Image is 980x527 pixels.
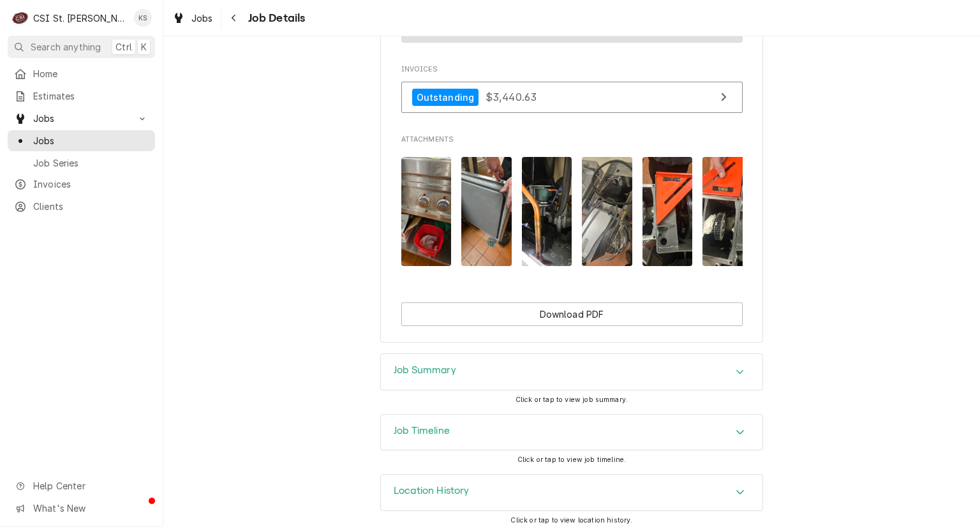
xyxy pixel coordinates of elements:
img: l8MZNnNaThG4SQXZoStY [401,157,452,265]
div: Accordion Header [381,354,762,390]
span: What's New [33,501,147,515]
div: Job Timeline [380,414,763,451]
button: Accordion Details Expand Trigger [381,354,762,390]
a: Jobs [167,8,218,29]
div: Invoices [401,64,743,119]
div: CSI St. Louis's Avatar [11,9,29,27]
h3: Location History [394,485,470,497]
a: Home [8,63,155,84]
button: Search anythingCtrlK [8,36,155,58]
a: View Invoice [401,82,743,113]
span: Click or tap to view job summary. [516,396,628,404]
span: Click or tap to view location history. [510,516,632,524]
a: Go to Help Center [8,475,155,496]
span: Estimates [33,89,149,103]
span: Help Center [33,479,147,493]
div: Button Group Row [401,302,743,326]
span: Attachments [401,135,743,145]
button: Navigate back [224,8,244,28]
div: Outstanding [412,89,479,106]
span: K [141,40,147,54]
div: Button Group [401,302,743,326]
div: KS [134,9,152,27]
span: Ctrl [115,40,132,54]
div: Accordion Header [381,475,762,510]
span: Jobs [33,134,149,147]
span: Job Series [33,156,149,170]
span: Click or tap to view job timeline. [517,456,626,464]
img: ymH1tueMRriZ7oEce1p2 [582,157,632,265]
span: Jobs [33,112,130,125]
span: Invoices [33,177,149,191]
h3: Job Summary [394,364,456,376]
span: Home [33,67,149,80]
a: Go to Jobs [8,108,155,129]
button: Download PDF [401,302,743,326]
span: Jobs [191,11,213,25]
span: Job Details [244,10,306,27]
a: Invoices [8,174,155,195]
div: Job Summary [380,353,763,390]
a: Clients [8,196,155,217]
div: CSI St. [PERSON_NAME] [33,11,127,25]
span: Invoices [401,64,743,75]
div: Kris Swearingen's Avatar [134,9,152,27]
img: 3ZqIV1rSn71rnFOuLGbQ [642,157,693,265]
img: cTPLUSNaTF2VZi1U3yUj [522,157,572,265]
span: Clients [33,200,149,213]
div: Accordion Header [381,415,762,450]
span: Attachments [401,147,743,276]
button: Accordion Details Expand Trigger [381,415,762,450]
span: Search anything [31,40,101,54]
img: Wfq6w3DCS3Ga2dX2uFfB [461,157,512,265]
div: Attachments [401,135,743,276]
a: Jobs [8,130,155,151]
div: C [11,9,29,27]
a: Estimates [8,85,155,107]
button: Accordion Details Expand Trigger [381,475,762,510]
h3: Job Timeline [394,425,450,437]
a: Job Series [8,152,155,174]
a: Go to What's New [8,498,155,519]
img: 3AdwTstlRFipb4yjbchI [702,157,753,265]
span: $3,440.63 [486,91,537,103]
div: Location History [380,474,763,511]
